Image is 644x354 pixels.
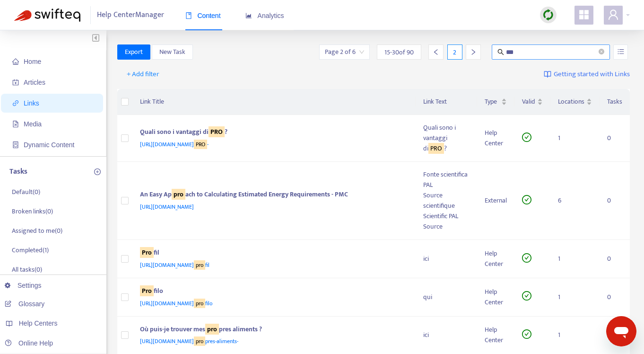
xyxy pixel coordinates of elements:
td: 1 [550,240,600,278]
sqkw: pro [205,324,219,335]
div: Help Center [485,325,507,345]
div: Où puis-je trouver mes pres aliments ? [140,324,405,336]
span: 15 - 30 of 90 [384,47,414,57]
sqkw: pro [194,336,205,346]
span: check-circle [522,253,531,263]
th: Valid [514,89,550,115]
span: Links [24,99,39,107]
p: Broken links ( 0 ) [12,206,53,216]
p: Completed ( 1 ) [12,245,49,255]
td: 1 [550,115,600,162]
a: Online Help [5,339,53,347]
td: 0 [600,240,630,278]
span: container [12,142,19,148]
a: Settings [5,282,42,289]
sqkw: PRO [194,140,207,149]
td: 0 [600,162,630,240]
div: Quali sono i vantaggi di ? [140,127,405,139]
span: link [12,100,19,106]
sqkw: Pro [140,247,154,258]
th: Link Title [132,89,416,115]
div: ici [423,330,470,340]
th: Locations [550,89,600,115]
sqkw: pro [172,189,185,200]
div: ici [423,254,470,264]
a: Getting started with Links [544,67,630,82]
div: Scientific PAL Source [423,211,470,232]
span: search [497,49,504,55]
span: [URL][DOMAIN_NAME] pres-aliments- [140,336,238,346]
span: New Task [159,47,185,57]
div: Quali sono i vantaggi di ? [423,123,470,154]
span: Articles [24,79,45,86]
span: file-image [12,121,19,127]
sqkw: PRO [428,143,444,154]
span: user [608,9,619,20]
span: Media [24,120,42,128]
span: close-circle [599,48,604,57]
span: Valid [522,97,535,107]
span: right [470,49,477,55]
span: Analytics [245,12,284,19]
img: sync.dc5367851b00ba804db3.png [542,9,554,21]
div: Help Center [485,128,507,149]
div: Help Center [485,248,507,269]
span: Content [185,12,221,19]
span: Help Centers [19,319,58,327]
button: unordered-list [613,44,628,60]
div: Help Center [485,287,507,308]
span: plus-circle [94,168,101,175]
span: Locations [558,97,584,107]
div: External [485,195,507,206]
sqkw: pro [194,260,205,270]
span: Type [485,97,499,107]
button: Export [117,44,150,60]
th: Tasks [600,89,630,115]
div: 2 [447,44,462,60]
span: account-book [12,79,19,86]
div: Source scientifique [423,190,470,211]
span: Home [24,58,41,65]
p: Assigned to me ( 0 ) [12,226,62,236]
span: [URL][DOMAIN_NAME] - [140,140,209,149]
p: Tasks [9,166,27,177]
span: check-circle [522,195,531,204]
span: check-circle [522,291,531,301]
p: All tasks ( 0 ) [12,265,42,274]
button: + Add filter [120,67,166,82]
button: New Task [152,44,193,60]
td: 6 [550,162,600,240]
span: Dynamic Content [24,141,74,149]
sqkw: PRO [209,126,225,137]
span: [URL][DOMAIN_NAME] [140,202,194,212]
sqkw: Pro [140,285,154,296]
th: Link Text [416,89,477,115]
iframe: Schaltfläche zum Öffnen des Messaging-Fensters [606,316,636,346]
img: image-link [544,71,551,78]
span: [URL][DOMAIN_NAME] fil [140,260,209,270]
span: check-circle [522,133,531,142]
sqkw: pro [194,299,205,308]
span: Export [125,47,143,57]
div: qui [423,292,470,302]
td: 1 [550,278,600,317]
span: area-chart [245,12,252,19]
th: Type [477,89,514,115]
div: An Easy Ap ach to Calculating Estimated Energy Requirements - PMC [140,189,405,202]
div: filo [140,286,405,298]
span: unordered-list [618,48,624,55]
span: appstore [578,9,590,20]
td: 0 [600,115,630,162]
img: Swifteq [14,9,80,22]
span: check-circle [522,329,531,339]
div: fil [140,248,405,260]
div: Fonte scientifica PAL [423,169,470,190]
span: Help Center Manager [97,6,164,24]
span: + Add filter [127,69,159,80]
td: 0 [600,278,630,317]
span: home [12,58,19,65]
span: book [185,12,192,19]
span: left [433,49,439,55]
p: Default ( 0 ) [12,187,40,197]
a: Glossary [5,300,44,308]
